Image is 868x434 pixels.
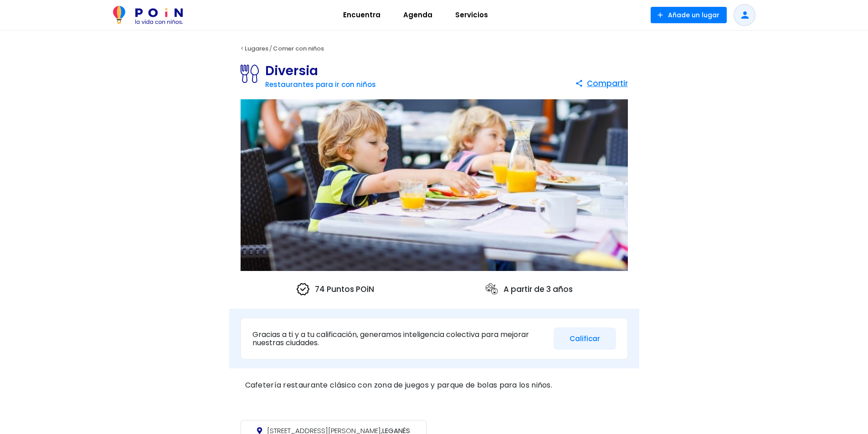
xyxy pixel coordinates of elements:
[229,42,639,56] div: < /
[245,44,268,53] a: Lugares
[484,282,499,296] img: ages icon
[651,7,727,23] button: Añade un lugar
[554,327,616,350] button: Calificar
[444,4,499,26] a: Servicios
[245,380,623,391] p: Cafetería restaurante clásico con zona de juegos y parque de bolas para los niños.
[451,8,492,22] span: Servicios
[296,282,374,296] p: 74 Puntos POiN
[332,4,392,26] a: Encuentra
[399,8,437,22] span: Agenda
[265,80,376,89] a: Restaurantes para ir con niños
[241,65,265,83] img: Restaurantes para ir con niños
[273,44,324,53] a: Comer con niños
[265,65,376,77] h1: Diversia
[484,282,573,296] p: A partir de 3 años
[392,4,444,26] a: Agenda
[339,8,385,22] span: Encuentra
[252,331,547,347] p: Gracias a ti y a tu calificación, generamos inteligencia colectiva para mejorar nuestras ciudades.
[241,99,628,271] img: Diversia
[296,282,310,296] img: verified icon
[113,6,183,24] img: POiN
[575,75,628,92] button: Compartir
